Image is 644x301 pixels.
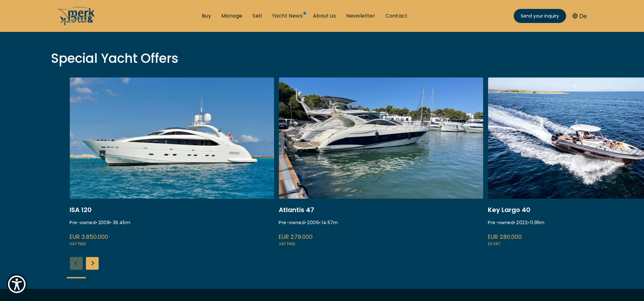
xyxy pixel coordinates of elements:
[86,257,99,270] div: Next slide
[57,20,95,27] a: /
[70,77,274,247] a: /buy/motor-yacht/whispering-angel
[221,12,242,19] a: Manage
[279,77,483,247] a: /buy/motor-yacht/gobbi-atlantis-47
[313,12,336,19] a: About us
[6,274,27,295] button: Show Accessibility Preferences
[572,12,587,20] button: De
[514,9,566,23] a: Send your inquiry
[202,12,211,19] a: Buy
[346,12,375,19] a: Newsletter
[385,12,407,19] a: Contact
[521,13,559,19] span: Send your inquiry
[253,12,262,19] a: Sell
[272,12,303,19] a: Yacht News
